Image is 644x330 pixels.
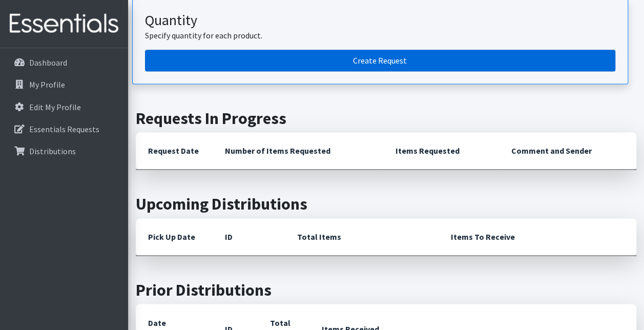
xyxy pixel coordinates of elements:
[136,194,636,214] h2: Upcoming Distributions
[213,218,285,256] th: ID
[136,218,213,256] th: Pick Up Date
[136,109,636,128] h2: Requests In Progress
[4,7,124,41] img: HumanEssentials
[29,57,67,68] p: Dashboard
[145,50,615,71] a: Create a request by quantity
[29,124,99,134] p: Essentials Requests
[145,29,615,42] p: Specify quantity for each product.
[499,132,636,170] th: Comment and Sender
[136,280,636,300] h2: Prior Distributions
[4,119,124,139] a: Essentials Requests
[213,132,383,170] th: Number of Items Requested
[136,132,213,170] th: Request Date
[4,141,124,161] a: Distributions
[4,74,124,95] a: My Profile
[4,97,124,117] a: Edit My Profile
[29,146,76,156] p: Distributions
[4,52,124,73] a: Dashboard
[438,218,636,256] th: Items To Receive
[145,12,615,29] h3: Quantity
[29,79,65,90] p: My Profile
[29,102,81,112] p: Edit My Profile
[285,218,439,256] th: Total Items
[383,132,498,170] th: Items Requested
